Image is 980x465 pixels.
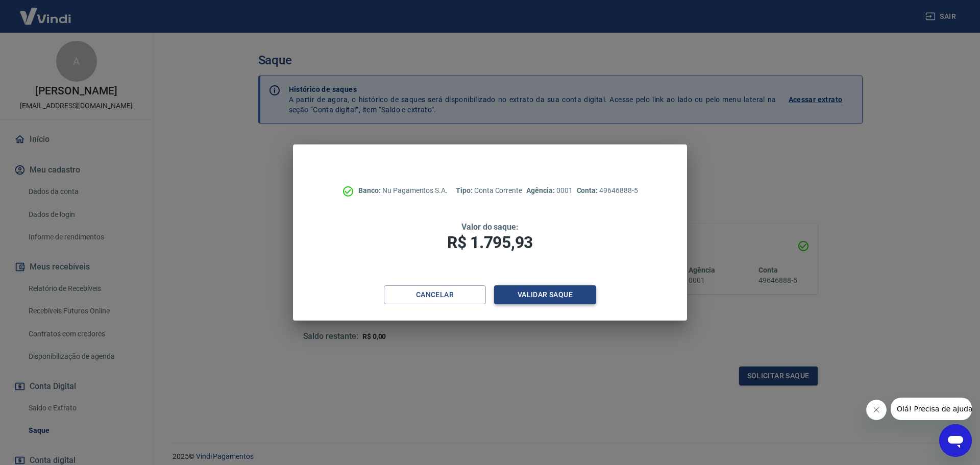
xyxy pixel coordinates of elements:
[6,7,86,15] span: Olá! Precisa de ajuda?
[384,285,486,304] button: Cancelar
[866,400,887,420] iframe: Fechar mensagem
[456,185,522,196] p: Conta Corrente
[526,185,572,196] p: 0001
[358,185,448,196] p: Nu Pagamentos S.A.
[461,222,519,232] span: Valor do saque:
[358,186,382,194] span: Banco:
[447,233,533,252] span: R$ 1.795,93
[577,185,638,196] p: 49646888-5
[577,186,600,194] span: Conta:
[456,186,474,194] span: Tipo:
[526,186,556,194] span: Agência:
[891,398,972,420] iframe: Mensagem da empresa
[939,424,972,457] iframe: Botão para abrir a janela de mensagens
[494,285,596,304] button: Validar saque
